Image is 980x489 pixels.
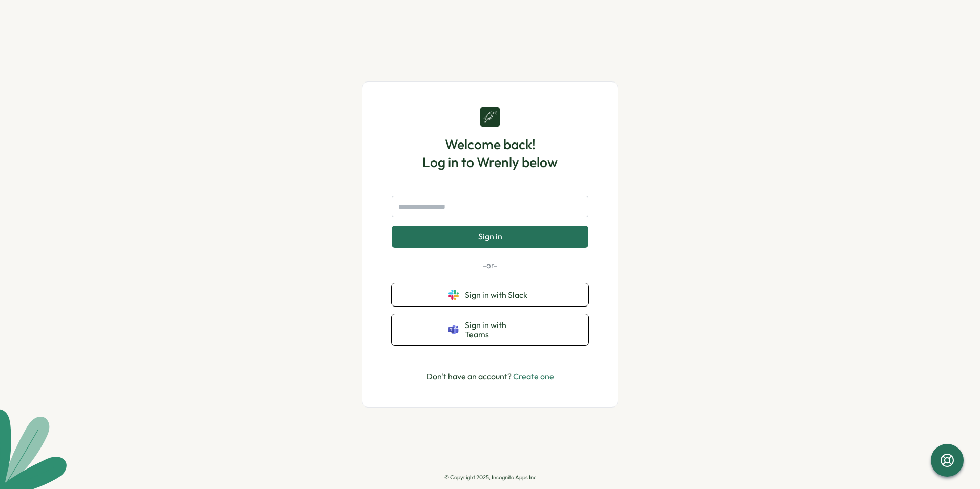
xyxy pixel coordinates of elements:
[392,314,588,345] button: Sign in with Teams
[465,320,532,339] span: Sign in with Teams
[422,135,558,171] h1: Welcome back! Log in to Wrenly below
[392,283,588,306] button: Sign in with Slack
[426,370,554,383] p: Don't have an account?
[465,290,532,299] span: Sign in with Slack
[513,371,554,381] a: Create one
[392,260,588,271] p: -or-
[478,232,502,241] span: Sign in
[392,226,588,247] button: Sign in
[444,474,536,481] p: © Copyright 2025, Incognito Apps Inc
